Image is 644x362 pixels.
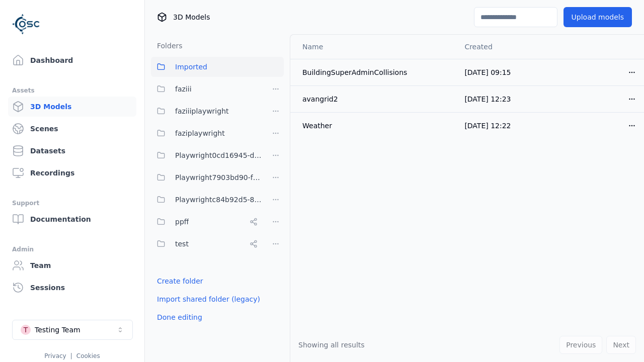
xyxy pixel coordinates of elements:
[456,35,550,59] th: Created
[175,216,189,228] span: ppff
[151,308,208,326] button: Done editing
[8,119,136,139] a: Scenes
[151,41,183,51] h3: Folders
[157,276,203,286] a: Create folder
[175,127,225,139] span: faziplaywright
[8,209,136,229] a: Documentation
[12,84,132,97] div: Assets
[151,145,262,165] button: Playwright0cd16945-d24c-45f9-a8ba-c74193e3fd84
[151,234,262,254] button: test
[12,197,132,209] div: Support
[151,272,209,290] button: Create folder
[175,61,207,73] span: Imported
[12,320,133,340] button: Select a workspace
[175,171,262,184] span: Playwright7903bd90-f1ee-40e5-8689-7a943bbd43ef
[302,67,448,77] div: BuildingSuperAdminCollisions
[563,7,632,27] button: Upload models
[175,194,262,206] span: Playwrightc84b92d5-8e36-4125-828b-01a8435b3de3
[464,68,511,76] span: [DATE] 09:15
[175,149,262,161] span: Playwright0cd16945-d24c-45f9-a8ba-c74193e3fd84
[8,278,136,298] a: Sessions
[151,79,262,99] button: faziii
[8,97,136,117] a: 3D Models
[70,352,72,359] span: |
[12,10,40,38] img: Logo
[151,190,262,210] button: Playwrightc84b92d5-8e36-4125-828b-01a8435b3de3
[175,238,189,250] span: test
[298,341,365,349] span: Showing all results
[8,141,136,161] a: Datasets
[151,167,262,188] button: Playwright7903bd90-f1ee-40e5-8689-7a943bbd43ef
[173,12,210,22] span: 3D Models
[151,212,262,232] button: ppff
[302,121,448,131] div: Weather
[464,95,511,103] span: [DATE] 12:23
[8,50,136,70] a: Dashboard
[151,290,266,308] button: Import shared folder (legacy)
[157,294,260,304] a: Import shared folder (legacy)
[44,352,66,359] a: Privacy
[76,352,100,359] a: Cookies
[21,325,31,335] div: T
[302,94,448,104] div: avangrid2
[35,325,80,335] div: Testing Team
[151,57,284,77] button: Imported
[175,83,192,95] span: faziii
[8,163,136,183] a: Recordings
[290,35,456,59] th: Name
[175,105,229,117] span: faziiiplaywright
[8,255,136,276] a: Team
[151,123,262,143] button: faziplaywright
[12,243,132,255] div: Admin
[464,122,511,130] span: [DATE] 12:22
[151,101,262,121] button: faziiiplaywright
